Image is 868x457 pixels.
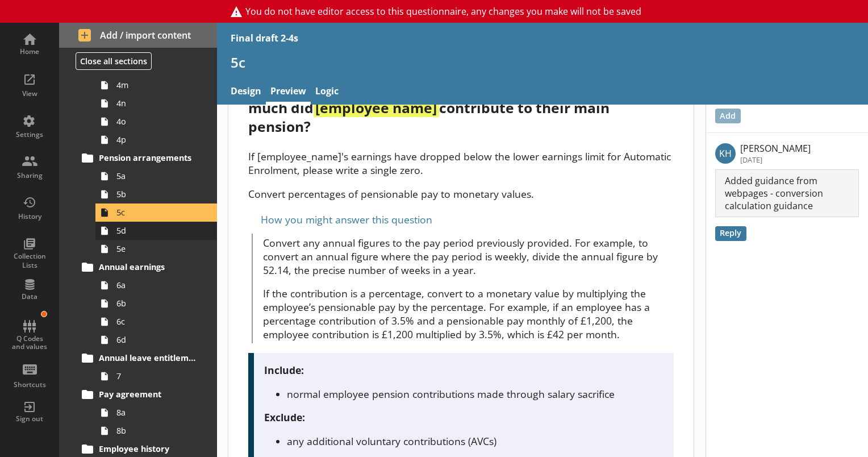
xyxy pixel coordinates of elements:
div: History [10,212,49,221]
span: 4n [116,98,202,109]
a: 4m [95,76,217,94]
span: 4p [116,134,202,145]
div: Q Codes and values [10,335,49,351]
a: 6c [95,313,217,331]
p: Convert any annual figures to the pay period previously provided. For example, to convert an annu... [263,236,674,277]
p: Added guidance from webpages - conversion calculation guidance [715,169,859,217]
span: Annual leave entitlement [99,352,197,363]
span: 7 [116,371,202,381]
div: Home [10,47,49,56]
button: Close all sections [76,52,152,70]
li: Annual earnings6a6b6c6d [83,258,217,349]
div: Sharing [10,171,49,180]
span: 5a [116,171,202,181]
li: normal employee pension contributions made through salary sacrifice [287,387,664,401]
div: How you might answer this question [248,210,674,228]
span: Add / import content [78,29,198,41]
a: Annual leave entitlement [78,349,217,367]
a: 5c [95,203,217,222]
span: 4m [116,80,202,90]
p: If [employee_name]'s earnings have dropped below the lower earnings limit for Automatic Enrolment... [248,149,674,177]
span: 6a [116,280,202,290]
a: Annual earnings [78,258,217,276]
li: any additional voluntary contributions (AVCs) [287,434,664,448]
p: KH [715,143,736,164]
a: 6b [95,294,217,313]
p: [PERSON_NAME] [740,142,811,155]
span: Annual earnings [99,261,197,272]
span: 4o [116,116,202,127]
a: Preview [266,80,311,105]
div: For the pay period that included , how much did contribute to their main pension? [248,80,674,136]
a: 5b [95,185,217,203]
span: Pay agreement [99,389,197,400]
div: Collection Lists [10,252,49,269]
div: Sign out [10,414,49,423]
a: 4p [95,131,217,149]
a: 7 [95,367,217,385]
a: 5a [95,167,217,185]
a: Logic [311,80,343,105]
p: If the contribution is a percentage, convert to a monetary value by multiplying the employee’s pe... [263,286,674,341]
a: 5d [95,222,217,240]
span: Employee history [99,443,197,454]
span: 5b [116,189,202,200]
li: Pay agreement8a8b [83,385,217,440]
div: Final draft 2-4s [231,32,298,44]
button: Add / import content [59,23,217,48]
span: 6b [116,298,202,309]
strong: [employee name] [314,98,439,117]
span: 5e [116,243,202,254]
li: Pension arrangements5a5b5c5d5e [83,149,217,258]
span: 5d [116,225,202,236]
a: 6d [95,331,217,349]
span: 8a [116,407,202,418]
span: 6d [116,334,202,345]
a: 8b [95,422,217,440]
div: Shortcuts [10,380,49,389]
div: Settings [10,130,49,139]
p: [DATE] [740,155,811,165]
span: Pension arrangements [99,152,197,163]
div: Data [10,292,49,301]
a: 6a [95,276,217,294]
p: Convert percentages of pensionable pay to monetary values. [248,187,674,201]
div: View [10,89,49,98]
strong: Include: [264,363,304,377]
a: 4n [95,94,217,113]
span: 5c [116,207,202,218]
a: 5e [95,240,217,258]
button: Reply [715,226,746,241]
a: Pay agreement [78,385,217,404]
strong: Exclude: [264,410,305,424]
span: 6c [116,316,202,327]
h1: 5c [231,53,854,71]
a: 4o [95,113,217,131]
li: Annual leave entitlement7 [83,349,217,385]
a: 8a [95,404,217,422]
span: 8b [116,425,202,436]
a: Pension arrangements [78,149,217,167]
a: Design [226,80,266,105]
